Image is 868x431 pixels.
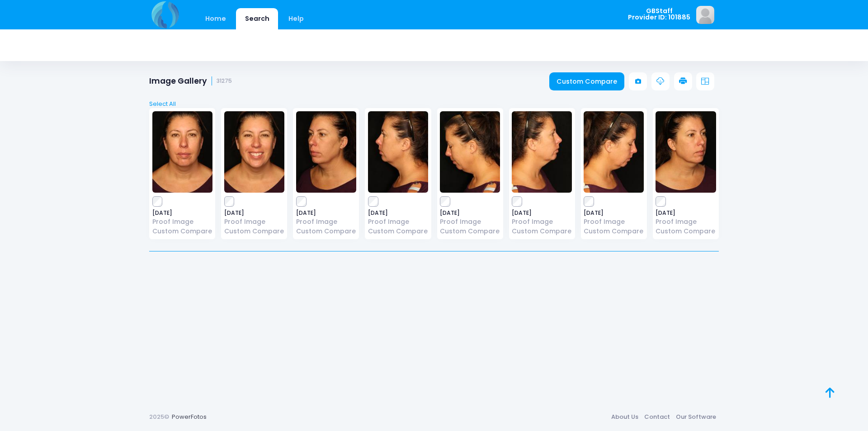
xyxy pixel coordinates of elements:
[440,111,500,193] img: image
[608,409,641,425] a: About Us
[224,217,284,227] a: Proof Image
[152,227,212,236] a: Custom Compare
[196,8,235,29] a: Home
[512,111,572,193] img: image
[152,217,212,227] a: Proof Image
[368,111,428,193] img: image
[641,409,673,425] a: Contact
[172,412,207,421] a: PowerFotos
[656,217,716,227] a: Proof Image
[512,217,572,227] a: Proof Image
[584,227,644,236] a: Custom Compare
[152,210,212,216] span: [DATE]
[440,217,500,227] a: Proof Image
[296,111,356,193] img: image
[236,8,278,29] a: Search
[440,210,500,216] span: [DATE]
[368,210,428,216] span: [DATE]
[149,76,232,86] h1: Image Gallery
[296,210,356,216] span: [DATE]
[584,111,644,193] img: image
[146,99,722,109] a: Select All
[656,227,716,236] a: Custom Compare
[296,217,356,227] a: Proof Image
[656,210,716,216] span: [DATE]
[628,8,690,21] span: GBStaff Provider ID: 101885
[440,227,500,236] a: Custom Compare
[512,210,572,216] span: [DATE]
[673,409,719,425] a: Our Software
[217,78,232,85] small: 31275
[224,210,284,216] span: [DATE]
[584,210,644,216] span: [DATE]
[368,227,428,236] a: Custom Compare
[512,227,572,236] a: Custom Compare
[152,111,212,193] img: image
[296,227,356,236] a: Custom Compare
[549,72,625,90] a: Custom Compare
[696,6,714,24] img: image
[224,111,284,193] img: image
[368,217,428,227] a: Proof Image
[280,8,313,29] a: Help
[656,111,716,193] img: image
[149,412,169,421] span: 2025©
[584,217,644,227] a: Proof Image
[224,227,284,236] a: Custom Compare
